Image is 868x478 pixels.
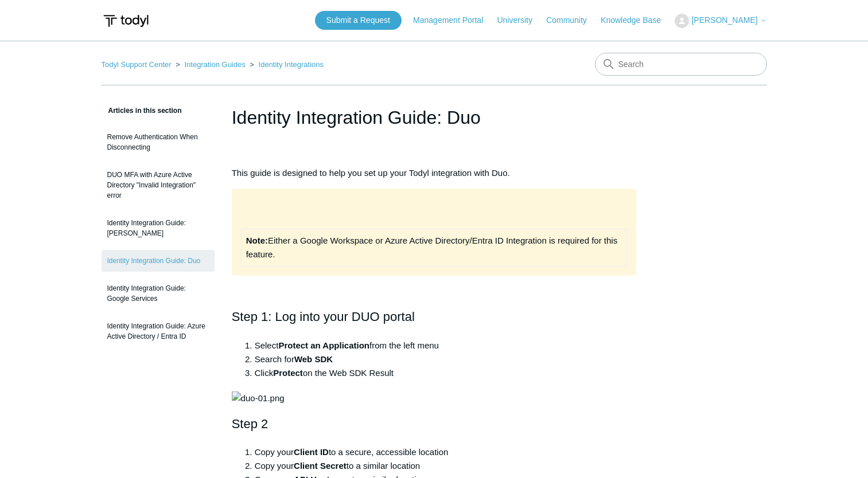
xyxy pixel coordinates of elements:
[294,354,333,364] strong: Web SDK
[413,14,495,26] a: Management Portal
[255,339,637,352] li: Select from the left menu
[173,60,247,69] li: Integration Guides
[315,11,402,30] a: Submit a Request
[601,14,672,26] a: Knowledge Base
[595,53,767,76] input: Search
[246,236,268,245] strong: Note:
[247,60,324,69] li: Identity Integrations
[546,14,598,26] a: Community
[232,414,637,434] h2: Step 2
[497,14,543,26] a: University
[102,164,215,206] a: DUO MFA with Azure Active Directory "Invalid Integration" error
[255,366,637,380] li: Click on the Web SDK Result
[102,126,215,158] a: Remove Authentication When Disconnecting
[294,461,347,471] strong: Client Secret
[102,315,215,347] a: Identity Integration Guide: Azure Active Directory / Entra ID
[232,391,285,405] img: duo-01.png
[102,250,215,272] a: Identity Integration Guide: Duo
[675,14,766,28] button: [PERSON_NAME]
[232,166,637,180] p: This guide is designed to help you set up your Todyl integration with Duo.
[232,307,637,327] h2: Step 1: Log into your DUO portal
[102,60,172,69] a: Todyl Support Center
[255,459,637,473] li: Copy your to a similar location
[184,60,245,69] a: Integration Guides
[102,212,215,244] a: Identity Integration Guide: [PERSON_NAME]
[102,277,215,309] a: Identity Integration Guide: Google Services
[255,352,637,366] li: Search for
[255,445,637,459] li: Copy your to a secure, accessible location
[241,229,627,267] td: Either a Google Workspace or Azure Active Directory/Entra ID Integration is required for this fea...
[259,60,324,69] a: Identity Integrations
[232,104,637,131] h1: Identity Integration Guide: Duo
[691,15,757,25] span: [PERSON_NAME]
[294,447,329,457] strong: Client ID
[102,60,174,69] li: Todyl Support Center
[102,10,150,32] img: Todyl Support Center Help Center home page
[102,107,182,115] span: Articles in this section
[273,368,303,378] strong: Protect
[278,340,369,350] strong: Protect an Application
